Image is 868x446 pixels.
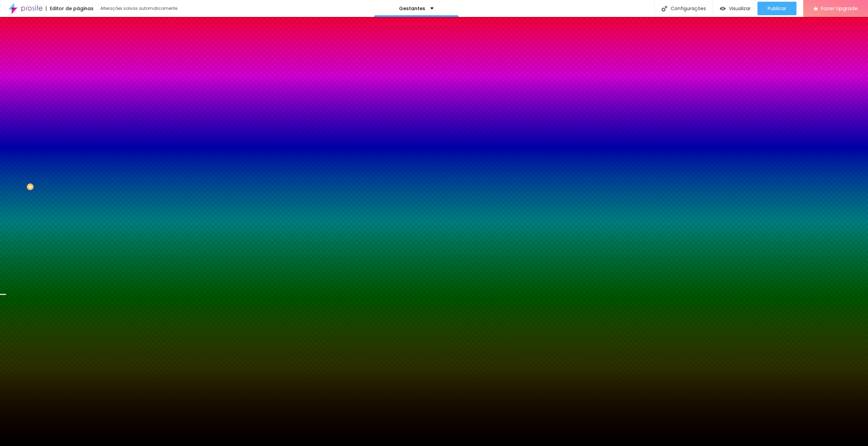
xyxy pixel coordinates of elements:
[757,2,796,15] button: Publicar
[768,6,786,11] span: Publicar
[821,5,858,11] span: Fazer Upgrade
[399,6,425,11] p: Gestantes
[720,6,726,12] img: view-1.svg
[729,6,751,11] span: Visualizar
[100,6,178,10] div: Alterações salvas automaticamente
[713,2,757,15] button: Visualizar
[46,6,94,11] div: Editor de páginas
[662,6,667,12] img: Icone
